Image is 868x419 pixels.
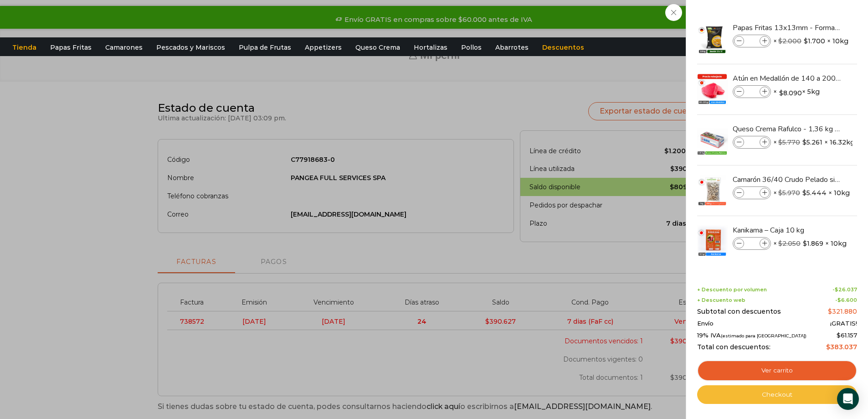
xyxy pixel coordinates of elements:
bdi: 5.970 [778,189,800,197]
a: Queso Crema [351,39,405,56]
bdi: 2.050 [778,239,801,248]
a: Descuentos [538,39,589,56]
a: Camarones [101,39,147,56]
a: Papas Fritas 13x13mm - Formato 2,5 kg - Caja 10 kg [733,23,841,33]
span: ¡GRATIS! [830,320,857,327]
a: Pescados y Mariscos [152,39,230,56]
a: Queso Crema Rafulco - 1,36 kg - Caja 16,32 kg [733,124,841,134]
a: Camarón 36/40 Crudo Pelado sin Vena - Bronze - Caja 10 kg [733,175,841,185]
span: $ [802,188,806,197]
bdi: 5.444 [802,188,827,197]
span: $ [778,138,782,146]
div: Open Intercom Messenger [837,388,859,410]
span: $ [835,286,838,293]
input: Product quantity [745,238,759,248]
bdi: 383.037 [826,343,857,351]
a: Kanikama – Caja 10 kg [733,225,841,235]
span: $ [802,138,806,147]
span: - [835,297,857,303]
a: Pulpa de Frutas [234,39,296,56]
a: Appetizers [300,39,346,56]
span: $ [803,239,807,248]
span: × × 10kg [773,35,848,47]
a: Checkout [697,385,857,404]
span: Envío [697,320,714,327]
span: 61.157 [837,331,857,339]
a: Atún en Medallón de 140 a 200 g - Caja 5 kg [733,73,841,83]
span: × × 5kg [773,85,820,98]
a: Hortalizas [409,39,452,56]
input: Product quantity [745,188,759,198]
span: $ [804,36,808,46]
span: $ [828,307,832,316]
input: Product quantity [745,87,759,97]
span: $ [778,239,782,248]
bdi: 5.770 [778,138,800,146]
bdi: 1.700 [804,36,825,46]
span: $ [837,331,841,339]
span: $ [778,189,782,197]
span: + Descuento web [697,297,745,303]
span: × × 10kg [773,237,847,250]
bdi: 1.869 [803,239,823,248]
span: × × 10kg [773,186,850,199]
bdi: 26.037 [835,286,857,293]
span: - [832,287,857,293]
span: + Descuento por volumen [697,287,767,293]
input: Product quantity [745,36,759,46]
span: 19% IVA [697,332,806,339]
input: Product quantity [745,137,759,147]
span: $ [778,37,782,45]
a: Tienda [8,39,41,56]
a: Papas Fritas [46,39,96,56]
bdi: 8.090 [779,88,802,98]
small: (estimado para [GEOGRAPHIC_DATA]) [721,333,806,338]
bdi: 321.880 [828,307,857,316]
bdi: 6.600 [837,297,857,303]
span: Total con descuentos: [697,343,770,351]
span: Subtotal con descuentos [697,308,781,316]
a: Ver carrito [697,360,857,381]
bdi: 5.261 [802,138,822,147]
span: $ [779,88,783,98]
span: $ [837,297,841,303]
span: $ [826,343,830,351]
bdi: 2.000 [778,37,801,45]
a: Pollos [457,39,486,56]
a: Abarrotes [491,39,533,56]
span: × × 16.32kg [773,136,855,149]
